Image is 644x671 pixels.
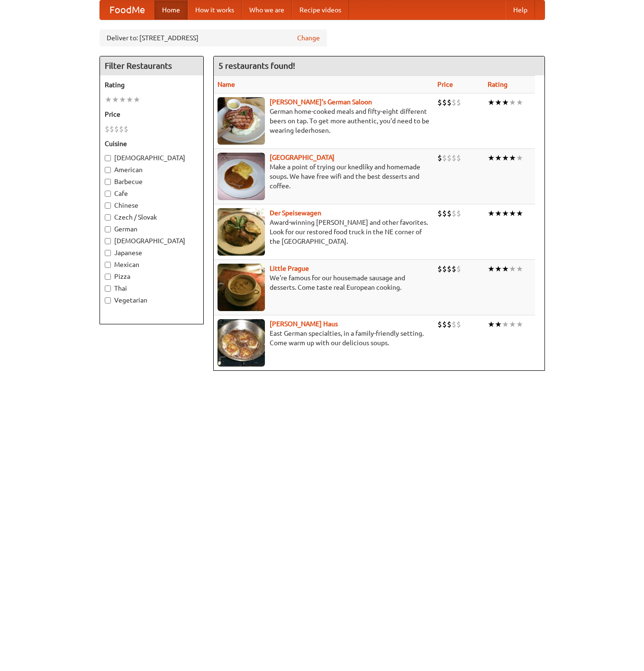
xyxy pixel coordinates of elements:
[218,218,430,246] p: Award-winning [PERSON_NAME] and other favorites. Look for our restored food truck in the NE corne...
[495,264,502,274] li: ★
[105,94,112,105] li: ★
[456,97,461,108] li: $
[105,295,199,305] label: Vegetarian
[218,61,295,70] ng-pluralize: 5 restaurants found!
[437,264,442,274] li: $
[105,250,111,256] input: Japanese
[124,124,128,134] li: $
[270,265,309,272] a: Little Prague
[105,262,111,268] input: Mexican
[447,153,452,163] li: $
[105,155,111,161] input: [DEMOGRAPHIC_DATA]
[437,153,442,163] li: $
[112,94,119,105] li: ★
[105,236,199,246] label: [DEMOGRAPHIC_DATA]
[105,153,199,163] label: [DEMOGRAPHIC_DATA]
[456,264,461,274] li: $
[502,264,509,274] li: ★
[218,153,265,200] img: czechpoint.jpg
[270,154,335,161] a: [GEOGRAPHIC_DATA]
[437,319,442,330] li: $
[452,319,456,330] li: $
[437,97,442,108] li: $
[218,329,430,348] p: East German specialties, in a family-friendly setting. Come warm up with our delicious soups.
[114,124,119,134] li: $
[452,208,456,219] li: $
[105,179,111,185] input: Barbecue
[516,153,523,163] li: ★
[133,94,140,105] li: ★
[442,153,447,163] li: $
[495,97,502,108] li: ★
[270,98,372,106] a: [PERSON_NAME]'s German Saloon
[502,153,509,163] li: ★
[442,97,447,108] li: $
[105,110,199,119] h5: Price
[270,209,321,217] b: Der Speisewagen
[109,124,114,134] li: $
[218,162,430,191] p: Make a point of trying our knedlíky and homemade soups. We have free wifi and the best desserts a...
[119,124,124,134] li: $
[502,208,509,219] li: ★
[105,165,199,175] label: American
[270,320,338,328] a: [PERSON_NAME] Haus
[105,80,199,90] h5: Rating
[105,124,109,134] li: $
[509,97,516,108] li: ★
[452,264,456,274] li: $
[105,238,111,244] input: [DEMOGRAPHIC_DATA]
[100,29,327,46] div: Deliver to: [STREET_ADDRESS]
[442,208,447,219] li: $
[105,214,111,221] input: Czech / Slovak
[506,0,535,19] a: Help
[105,167,111,173] input: American
[509,319,516,330] li: ★
[488,81,508,88] a: Rating
[292,0,349,19] a: Recipe videos
[218,273,430,292] p: We're famous for our housemade sausage and desserts. Come taste real European cooking.
[297,33,320,43] a: Change
[218,319,265,367] img: kohlhaus.jpg
[447,319,452,330] li: $
[447,97,452,108] li: $
[105,201,199,210] label: Chinese
[516,208,523,219] li: ★
[442,319,447,330] li: $
[495,153,502,163] li: ★
[495,208,502,219] li: ★
[218,264,265,311] img: littleprague.jpg
[437,208,442,219] li: $
[447,264,452,274] li: $
[100,56,203,75] h4: Filter Restaurants
[447,208,452,219] li: $
[105,224,199,234] label: German
[218,97,265,145] img: esthers.jpg
[488,153,495,163] li: ★
[456,319,461,330] li: $
[509,153,516,163] li: ★
[100,0,154,19] a: FoodMe
[126,94,133,105] li: ★
[502,97,509,108] li: ★
[509,208,516,219] li: ★
[105,285,111,292] input: Thai
[452,153,456,163] li: $
[488,208,495,219] li: ★
[105,248,199,257] label: Japanese
[105,297,111,303] input: Vegetarian
[437,81,453,88] a: Price
[495,319,502,330] li: ★
[188,0,242,19] a: How it works
[488,264,495,274] li: ★
[502,319,509,330] li: ★
[119,94,126,105] li: ★
[105,274,111,280] input: Pizza
[488,97,495,108] li: ★
[105,202,111,209] input: Chinese
[516,97,523,108] li: ★
[105,284,199,293] label: Thai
